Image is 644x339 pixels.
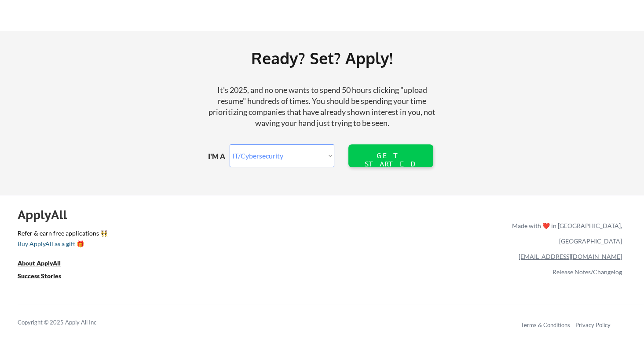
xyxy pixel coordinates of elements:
[123,45,521,71] div: Ready? Set? Apply!
[208,151,232,161] div: I'M A
[509,218,622,249] div: Made with ❤️ in [GEOGRAPHIC_DATA], [GEOGRAPHIC_DATA]
[205,85,439,129] div: It's 2025, and no one wants to spend 50 hours clicking "upload resume" hundreds of times. You sho...
[18,259,61,267] u: About ApplyAll
[553,268,622,276] a: Release Notes/Changelog
[18,241,106,247] div: Buy ApplyAll as a gift 🎁
[18,272,73,283] a: Success Stories
[521,321,570,328] a: Terms & Conditions
[18,240,106,251] a: Buy ApplyAll as a gift 🎁
[18,318,119,327] div: Copyright © 2025 Apply All Inc
[575,321,611,328] a: Privacy Policy
[362,151,419,168] div: GET STARTED
[18,272,61,280] u: Success Stories
[519,253,622,260] a: [EMAIL_ADDRESS][DOMAIN_NAME]
[18,207,77,222] div: ApplyAll
[18,259,73,270] a: About ApplyAll
[18,230,328,240] a: Refer & earn free applications 👯‍♀️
